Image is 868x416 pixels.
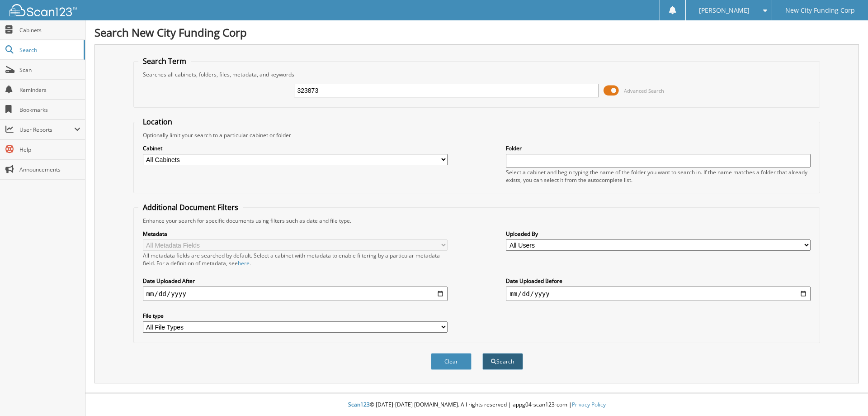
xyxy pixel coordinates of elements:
h1: Search New City Funding Corp [94,25,859,40]
label: Folder [506,144,811,152]
span: User Reports [19,126,74,134]
legend: Location [138,117,177,127]
div: Optionally limit your search to a particular cabinet or folder [138,131,816,139]
span: Help [19,146,80,153]
legend: Additional Document Filters [138,202,243,212]
label: Uploaded By [506,230,811,238]
span: Scan [19,66,80,74]
span: Search [19,46,79,54]
span: [PERSON_NAME] [699,8,750,13]
input: start [143,287,448,301]
legend: Search Term [138,56,191,66]
input: end [506,287,811,301]
span: Scan123 [348,401,370,408]
button: Search [482,353,523,370]
span: Cabinets [19,26,80,34]
label: Metadata [143,230,448,238]
button: Clear [431,353,472,370]
label: File type [143,312,448,320]
img: scan123-logo-white.svg [9,4,77,16]
label: Cabinet [143,144,448,152]
a: here [238,259,250,267]
span: Bookmarks [19,106,80,114]
div: Select a cabinet and begin typing the name of the folder you want to search in. If the name match... [506,168,811,184]
label: Date Uploaded After [143,277,448,285]
a: Privacy Policy [572,401,606,408]
div: Searches all cabinets, folders, files, metadata, and keywords [138,71,816,78]
div: © [DATE]-[DATE] [DOMAIN_NAME]. All rights reserved | appg04-scan123-com | [85,394,868,416]
label: Date Uploaded Before [506,277,811,285]
div: Enhance your search for specific documents using filters such as date and file type. [138,217,816,225]
span: New City Funding Corp [785,8,855,13]
span: Announcements [19,166,80,173]
span: Advanced Search [624,87,664,94]
span: Reminders [19,86,80,94]
div: All metadata fields are searched by default. Select a cabinet with metadata to enable filtering b... [143,252,448,267]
